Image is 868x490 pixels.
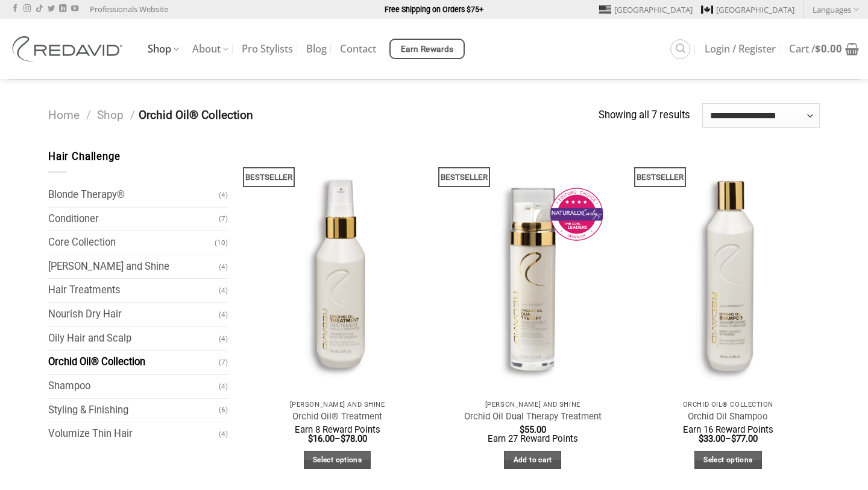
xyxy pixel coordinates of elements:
[295,424,380,435] span: Earn 8 Reward Points
[219,328,228,349] span: (4)
[447,401,618,409] p: [PERSON_NAME] and Shine
[251,401,423,409] p: [PERSON_NAME] and Shine
[702,103,820,127] select: Shop order
[815,42,821,56] span: $
[215,232,228,253] span: (10)
[789,36,859,62] a: Cart /$0.00
[401,43,454,56] span: Earn Rewards
[815,42,842,56] bdi: 0.00
[340,38,376,60] a: Contact
[441,149,624,394] a: Orchid Oil Dual Therapy Treatment
[48,399,219,422] a: Styling & Finishing
[48,108,80,122] a: Home
[488,433,578,444] span: Earn 27 Reward Points
[219,304,228,325] span: (4)
[789,44,842,54] span: Cart /
[219,399,228,421] span: (6)
[11,5,19,13] a: Follow on Facebook
[688,411,768,422] a: Orchid Oil Shampoo
[48,231,215,255] a: Core Collection
[705,44,776,54] span: Login / Register
[245,149,429,394] a: Orchid Oil® Treatment
[701,1,794,19] a: [GEOGRAPHIC_DATA]
[24,5,31,13] a: Follow on Instagram
[308,433,313,444] span: $
[306,38,327,60] a: Blog
[48,375,219,398] a: Shampoo
[48,5,55,13] a: Follow on Twitter
[97,108,124,122] a: Shop
[48,327,219,351] a: Oily Hair and Scalp
[731,433,736,444] span: $
[48,422,219,446] a: Volumize Thin Hair
[637,149,820,394] img: REDAVID Orchid Oil Shampoo
[643,425,814,444] span: –
[699,433,703,444] span: $
[9,36,130,62] img: REDAVID Salon Products | United States
[308,433,335,444] bdi: 16.00
[219,280,228,301] span: (4)
[813,1,859,18] a: Languages
[699,433,725,444] bdi: 33.00
[643,401,814,409] p: Orchid Oil® Collection
[48,303,219,326] a: Nourish Dry Hair
[242,38,293,60] a: Pro Stylists
[219,185,228,206] span: (4)
[245,149,429,394] img: REDAVID Orchid Oil Treatment 90ml
[71,5,78,13] a: Follow on YouTube
[48,351,219,374] a: Orchid Oil® Collection
[599,107,690,124] p: Showing all 7 results
[219,424,228,445] span: (4)
[341,433,367,444] bdi: 78.00
[670,39,690,59] a: Search
[36,5,43,13] a: Follow on TikTok
[731,433,758,444] bdi: 77.00
[219,352,228,373] span: (7)
[520,424,524,435] span: $
[385,5,483,14] strong: Free Shipping on Orders $75+
[304,451,371,469] a: Select options for “Orchid Oil® Treatment”
[694,451,762,469] a: Select options for “Orchid Oil Shampoo”
[441,149,624,394] img: REDAVID Orchid Oil Dual Therapy ~ Award Winning Curl Care
[48,208,219,231] a: Conditioner
[464,411,602,422] a: Orchid Oil Dual Therapy Treatment
[130,108,135,122] span: /
[48,106,599,125] nav: Orchid Oil® Collection
[148,37,179,61] a: Shop
[219,256,228,278] span: (4)
[48,183,219,207] a: Blonde Therapy®
[219,208,228,229] span: (7)
[292,411,382,422] a: Orchid Oil® Treatment
[683,424,773,435] span: Earn 16 Reward Points
[59,5,66,13] a: Follow on LinkedIn
[637,149,820,394] a: Orchid Oil Shampoo
[251,425,423,444] span: –
[86,108,91,122] span: /
[48,151,121,162] span: Hair Challenge
[219,376,228,397] span: (4)
[48,279,219,302] a: Hair Treatments
[705,38,776,60] a: Login / Register
[504,451,561,469] a: Add to cart: “Orchid Oil Dual Therapy Treatment”
[599,1,693,19] a: [GEOGRAPHIC_DATA]
[389,39,465,59] a: Earn Rewards
[192,37,228,61] a: About
[520,424,546,435] bdi: 55.00
[48,255,219,279] a: [PERSON_NAME] and Shine
[341,433,345,444] span: $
